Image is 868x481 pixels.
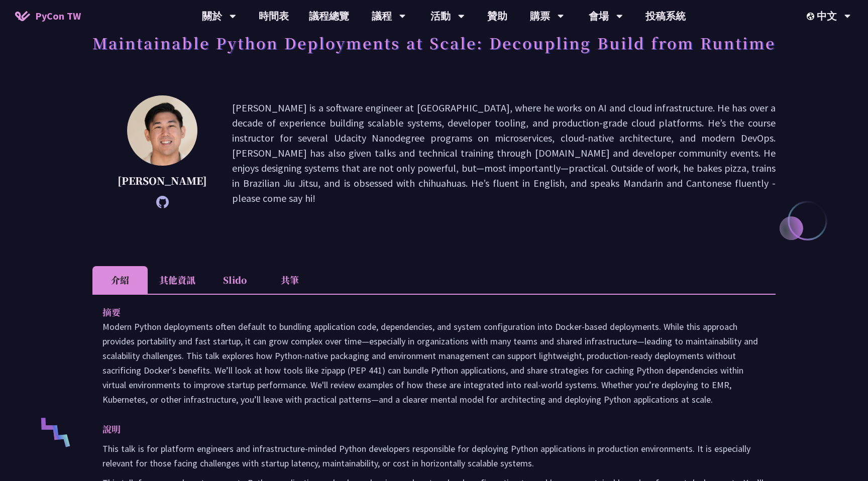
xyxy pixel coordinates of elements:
img: Locale Icon [807,13,817,20]
p: This talk is for platform engineers and infrastructure-minded Python developers responsible for d... [102,441,766,470]
p: [PERSON_NAME] is a software engineer at [GEOGRAPHIC_DATA], where he works on AI and cloud infrast... [232,100,776,206]
span: PyCon TW [35,9,81,24]
li: 共筆 [262,266,317,294]
p: 摘要 [102,305,745,319]
p: Modern Python deployments often default to bundling application code, dependencies, and system co... [102,319,766,407]
a: PyCon TW [5,4,91,29]
p: [PERSON_NAME] [118,173,207,188]
h1: Maintainable Python Deployments at Scale: Decoupling Build from Runtime [92,28,776,58]
li: Slido [207,266,262,294]
p: 說明 [102,422,745,436]
img: Home icon of PyCon TW 2025 [15,11,30,21]
li: 其他資訊 [148,266,207,294]
img: Justin Lee [127,95,197,166]
li: 介紹 [92,266,148,294]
